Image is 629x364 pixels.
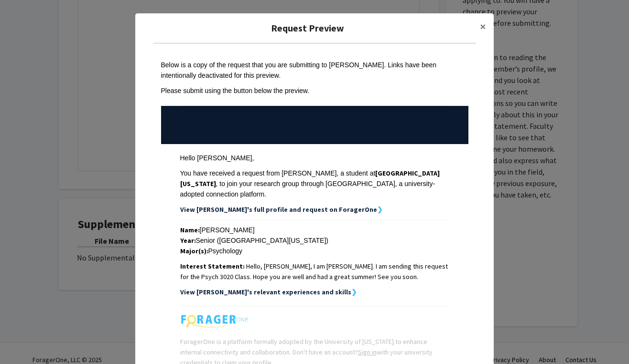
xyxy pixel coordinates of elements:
[180,205,377,214] strong: View [PERSON_NAME]'s full profile and request on ForagerOne
[180,247,208,255] strong: Major(s):
[180,288,351,296] strong: View [PERSON_NAME]'s relevant experiences and skills
[161,60,468,81] div: Below is a copy of the request that you are submitting to [PERSON_NAME]. Links have been intentio...
[7,321,41,357] iframe: Chat
[180,168,449,199] div: You have received a request from [PERSON_NAME], a student at , to join your research group throug...
[180,262,245,270] strong: Interest Statement:
[180,246,449,256] div: Psychology
[358,348,377,356] a: Sign in
[351,288,357,296] strong: ❯
[180,225,449,235] div: [PERSON_NAME]
[377,205,383,214] strong: ❯
[143,21,472,35] h5: Request Preview
[180,235,449,246] div: Senior ([GEOGRAPHIC_DATA][US_STATE])
[472,13,494,40] button: Close
[180,236,196,245] strong: Year:
[180,262,448,281] span: Hello, [PERSON_NAME], I am [PERSON_NAME]. I am sending this request for the Psych 3020 Class. Hop...
[180,226,200,234] strong: Name:
[480,19,486,34] span: ×
[161,85,468,96] div: Please submit using the button below the preview.
[180,153,449,163] div: Hello [PERSON_NAME],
